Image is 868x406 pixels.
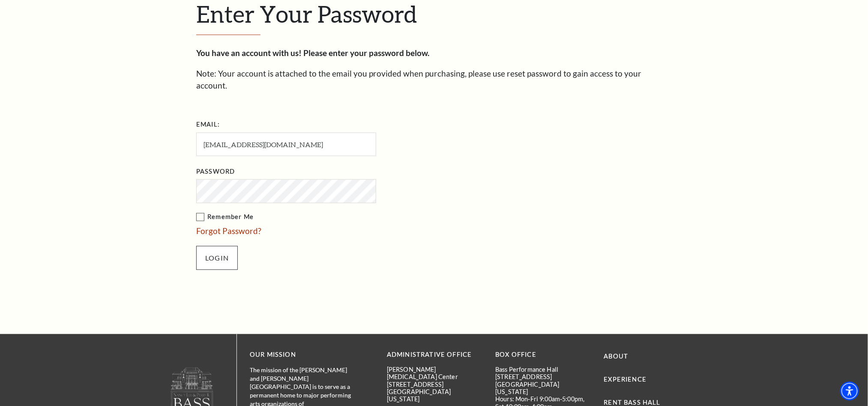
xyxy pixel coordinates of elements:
[604,353,629,360] a: About
[196,166,235,177] label: Password
[196,119,220,130] label: Email:
[604,376,647,383] a: Experience
[196,133,376,156] input: Required
[840,382,859,400] div: Accessibility Menu
[303,48,429,58] strong: Please enter your password below.
[196,212,462,222] label: Remember Me
[196,48,302,58] strong: You have an account with us!
[387,350,482,360] p: Administrative Office
[604,399,661,406] a: Rent Bass Hall
[495,373,591,380] p: [STREET_ADDRESS]
[250,350,357,360] p: OUR MISSION
[387,366,482,381] p: [PERSON_NAME][MEDICAL_DATA] Center
[495,366,591,373] p: Bass Performance Hall
[196,226,261,236] a: Forgot Password?
[196,246,238,270] input: Submit button
[196,68,672,92] p: Note: Your account is attached to the email you provided when purchasing, please use reset passwo...
[387,381,482,388] p: [STREET_ADDRESS]
[387,388,482,403] p: [GEOGRAPHIC_DATA][US_STATE]
[495,381,591,396] p: [GEOGRAPHIC_DATA][US_STATE]
[495,350,591,360] p: BOX OFFICE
